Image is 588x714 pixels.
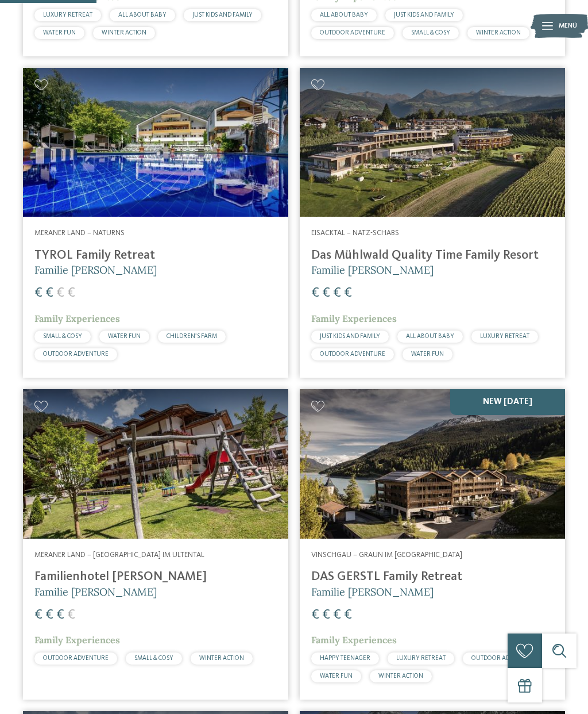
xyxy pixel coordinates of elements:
[300,68,565,378] a: Familienhotels gesucht? Hier findet ihr die besten! Eisacktal – Natz-Schabs Das Mühlwald Quality ...
[34,313,120,324] span: Family Experiences
[406,333,454,340] span: ALL ABOUT BABY
[34,229,125,237] span: Meraner Land – Naturns
[320,351,385,358] span: OUTDOOR ADVENTURE
[67,286,75,300] span: €
[300,389,565,700] a: Familienhotels gesucht? Hier findet ihr die besten! NEW [DATE] Vinschgau – Graun im [GEOGRAPHIC_D...
[311,313,397,324] span: Family Experiences
[67,608,75,622] span: €
[34,569,277,584] h4: Familienhotel [PERSON_NAME]
[320,333,380,340] span: JUST KIDS AND FAMILY
[311,634,397,646] span: Family Experiences
[34,551,204,559] span: Meraner Land – [GEOGRAPHIC_DATA] im Ultental
[192,12,253,18] span: JUST KIDS AND FAMILY
[43,333,82,340] span: SMALL & COSY
[320,655,370,662] span: HAPPY TEENAGER
[43,351,109,358] span: OUTDOOR ADVENTURE
[311,608,319,622] span: €
[311,263,434,277] span: Familie [PERSON_NAME]
[320,30,385,36] span: OUTDOOR ADVENTURE
[43,655,109,662] span: OUTDOOR ADVENTURE
[311,286,319,300] span: €
[134,655,173,662] span: SMALL & COSY
[559,21,577,31] span: Menü
[480,333,529,340] span: LUXURY RETREAT
[199,655,244,662] span: WINTER ACTION
[23,68,288,378] a: Familienhotels gesucht? Hier findet ihr die besten! Meraner Land – Naturns TYROL Family Retreat F...
[108,333,141,340] span: WATER FUN
[311,585,434,598] span: Familie [PERSON_NAME]
[411,30,450,36] span: SMALL & COSY
[322,286,330,300] span: €
[118,12,167,18] span: ALL ABOUT BABY
[471,655,537,662] span: OUTDOOR ADVENTURE
[344,286,352,300] span: €
[344,608,352,622] span: €
[34,585,157,598] span: Familie [PERSON_NAME]
[34,248,277,263] h4: TYROL Family Retreat
[167,333,217,340] span: CHILDREN’S FARM
[34,286,42,300] span: €
[43,30,76,36] span: WATER FUN
[311,569,554,584] h4: DAS GERSTL Family Retreat
[333,286,341,300] span: €
[333,608,341,622] span: €
[322,608,330,622] span: €
[43,12,92,18] span: LUXURY RETREAT
[311,248,554,263] h4: Das Mühlwald Quality Time Family Resort
[56,608,64,622] span: €
[45,286,53,300] span: €
[320,12,368,18] span: ALL ABOUT BABY
[311,229,399,237] span: Eisacktal – Natz-Schabs
[394,12,454,18] span: JUST KIDS AND FAMILY
[378,673,423,680] span: WINTER ACTION
[45,608,53,622] span: €
[311,551,462,559] span: Vinschgau – Graun im [GEOGRAPHIC_DATA]
[531,11,588,40] img: Familienhotels Südtirol
[23,389,288,700] a: Familienhotels gesucht? Hier findet ihr die besten! Meraner Land – [GEOGRAPHIC_DATA] im Ultental ...
[56,286,64,300] span: €
[320,673,353,680] span: WATER FUN
[396,655,446,662] span: LUXURY RETREAT
[34,608,42,622] span: €
[411,351,444,358] span: WATER FUN
[102,30,146,36] span: WINTER ACTION
[34,634,120,646] span: Family Experiences
[476,30,521,36] span: WINTER ACTION
[34,263,157,277] span: Familie [PERSON_NAME]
